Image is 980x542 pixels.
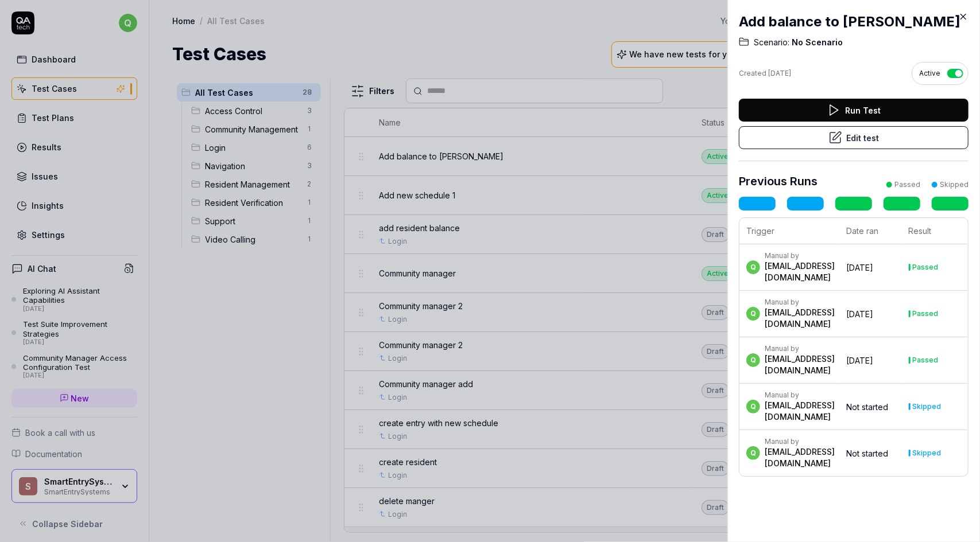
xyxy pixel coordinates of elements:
[902,218,969,244] th: Result
[746,260,760,274] span: q
[765,298,835,307] div: Manual by
[839,384,902,430] td: Not started
[940,180,969,190] div: Skipped
[846,309,873,319] time: [DATE]
[739,11,969,32] h2: Add balance to [PERSON_NAME]
[913,403,942,410] div: Skipped
[789,37,843,48] span: No Scenario
[765,446,835,469] div: [EMAIL_ADDRESS][DOMAIN_NAME]
[739,173,818,190] h3: Previous Runs
[739,68,791,79] div: Created
[746,307,760,321] span: q
[765,260,835,283] div: [EMAIL_ADDRESS][DOMAIN_NAME]
[839,218,902,244] th: Date ran
[765,400,835,423] div: [EMAIL_ADDRESS][DOMAIN_NAME]
[765,391,835,400] div: Manual by
[919,68,940,79] span: Active
[846,356,873,365] time: [DATE]
[739,218,839,244] th: Trigger
[746,400,760,414] span: q
[746,353,760,367] span: q
[913,264,939,271] div: Passed
[894,180,920,190] div: Passed
[765,437,835,446] div: Manual by
[768,69,791,77] time: [DATE]
[913,450,942,457] div: Skipped
[765,251,835,260] div: Manual by
[765,344,835,353] div: Manual by
[739,126,969,149] button: Edit test
[913,310,939,317] div: Passed
[765,307,835,330] div: [EMAIL_ADDRESS][DOMAIN_NAME]
[913,357,939,364] div: Passed
[765,353,835,376] div: [EMAIL_ADDRESS][DOMAIN_NAME]
[839,430,902,476] td: Not started
[746,446,760,460] span: q
[846,263,873,272] time: [DATE]
[739,99,969,122] button: Run Test
[754,37,789,48] span: Scenario:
